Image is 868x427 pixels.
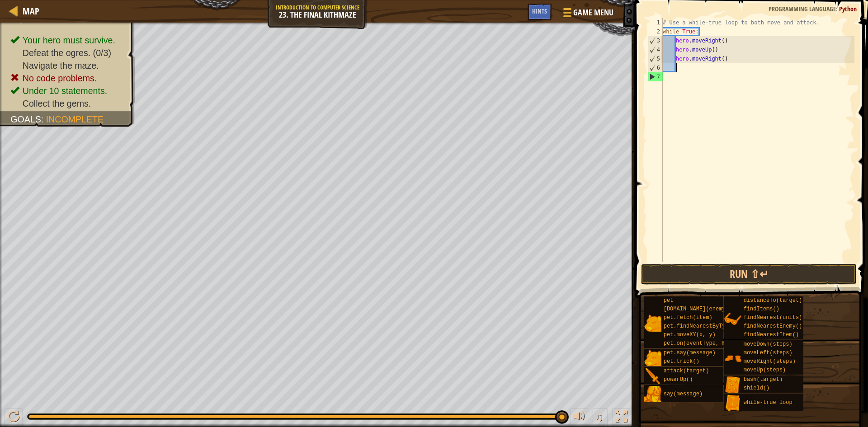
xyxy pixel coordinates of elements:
span: say(message) [664,391,703,397]
img: portrait.png [724,394,741,412]
div: 1 [647,18,663,27]
span: findItems() [744,306,779,312]
div: 3 [648,36,663,45]
button: Adjust volume [570,408,588,427]
button: Game Menu [556,4,619,25]
img: portrait.png [644,368,661,385]
span: pet.moveXY(x, y) [664,332,716,338]
span: while-true loop [744,399,793,406]
img: portrait.png [644,350,661,367]
span: findNearestEnemy() [744,323,802,329]
span: shield() [744,385,770,391]
span: Collect the gems. [23,99,91,108]
div: 4 [648,45,663,54]
button: Toggle fullscreen [612,408,630,427]
span: Programming language [769,5,836,13]
button: Ctrl + P: Play [5,408,23,427]
img: portrait.png [644,386,661,403]
span: pet.say(message) [664,350,716,356]
span: Under 10 statements. [23,86,107,96]
span: bash(target) [744,376,783,383]
li: No code problems. [10,72,126,84]
img: portrait.png [724,376,741,394]
span: Incomplete [46,114,104,124]
span: powerUp() [664,376,693,383]
span: findNearest(units) [744,314,802,321]
button: ♫ [593,408,608,427]
li: Navigate the maze. [10,59,126,72]
span: distanceTo(target) [744,297,802,304]
span: pet.on(eventType, handler) [664,340,748,347]
span: pet.findNearestByType(type) [664,323,751,329]
button: Run ⇧↵ [641,264,857,285]
span: Your hero must survive. [23,35,115,45]
span: No code problems. [23,73,97,83]
span: Hints [532,7,547,15]
span: ♫ [594,410,604,423]
li: Collect the gems. [10,97,126,110]
span: : [836,5,839,13]
span: pet.trick() [664,358,699,365]
div: 5 [648,54,663,63]
span: moveLeft(steps) [744,350,793,356]
span: Defeat the ogres. (0/3) [23,48,111,58]
span: findNearestItem() [744,332,799,338]
span: [DOMAIN_NAME](enemy) [664,306,729,312]
li: Under 10 statements. [10,84,126,97]
span: Goals [10,114,41,124]
span: Game Menu [573,7,613,19]
img: portrait.png [644,314,661,332]
li: Your hero must survive. [10,34,126,47]
span: : [41,114,46,124]
div: 6 [648,63,663,72]
a: Map [18,5,39,17]
span: moveDown(steps) [744,341,793,347]
span: Map [23,5,39,17]
img: portrait.png [724,310,741,328]
span: moveUp(steps) [744,367,786,373]
span: pet.fetch(item) [664,314,712,321]
div: 2 [647,27,663,36]
span: Python [839,5,857,13]
div: 7 [648,72,663,81]
img: portrait.png [724,350,741,367]
span: pet [664,297,674,304]
span: moveRight(steps) [744,358,796,365]
span: Navigate the maze. [23,61,99,70]
li: Defeat the ogres. [10,47,126,59]
span: attack(target) [664,368,709,374]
